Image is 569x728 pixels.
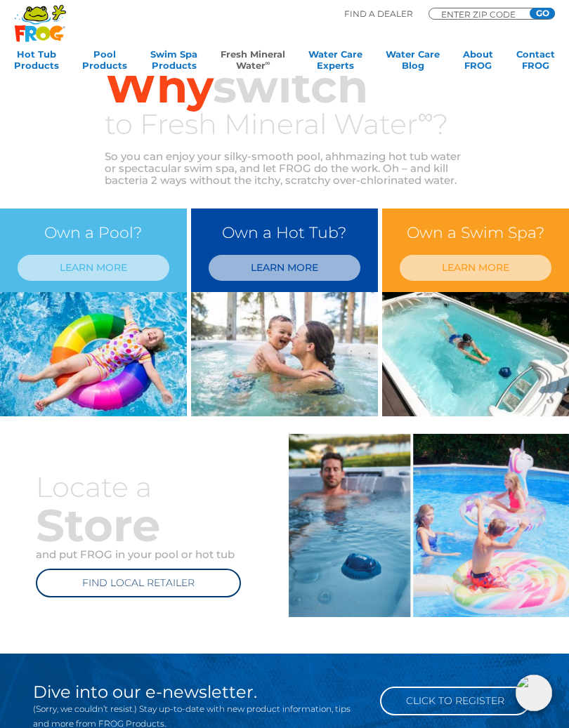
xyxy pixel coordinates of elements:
p: and put FROG in your pool or hot tub [18,548,251,560]
p: Find A Dealer [344,8,413,20]
sup: ∞ [266,59,270,67]
input: GO [530,8,555,19]
h2: Dive into our e-newsletter. [33,683,365,701]
a: ContactFROG [516,48,555,77]
a: Click to Register [380,687,530,715]
img: openIcon [516,675,552,711]
h3: Locate a [18,472,251,502]
input: Zip Code Form [440,11,524,18]
h3: Own a Swim Spa? [400,220,551,246]
h2: switch [105,63,464,110]
sup: ∞ [418,103,433,129]
a: LEARN MORE [400,255,551,281]
a: PoolProducts [82,48,127,77]
a: Hot TubProducts [14,48,59,77]
h3: to Fresh Mineral Water ? [105,110,464,139]
a: AboutFROG [463,48,493,77]
a: LEARN MORE [209,255,360,281]
a: FIND LOCAL RETAILER [36,569,241,597]
p: So you can enjoy your silky-smooth pool, ahhmazing hot tub water or spectacular swim spa, and let... [105,150,464,186]
h3: Own a Hot Tub? [209,220,360,246]
a: Fresh MineralWater∞ [221,48,285,77]
h3: Own a Pool? [18,220,169,246]
h2: Store [18,502,251,548]
a: LEARN MORE [18,255,169,281]
a: Water CareBlog [386,48,440,77]
span: Why [105,59,213,114]
a: Water CareExperts [308,48,362,77]
img: mineral-water-loacate-a-store [289,434,569,617]
img: min-water-img-right [191,292,378,417]
a: Swim SpaProducts [150,48,197,77]
img: min-water-image-3 [382,292,569,417]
